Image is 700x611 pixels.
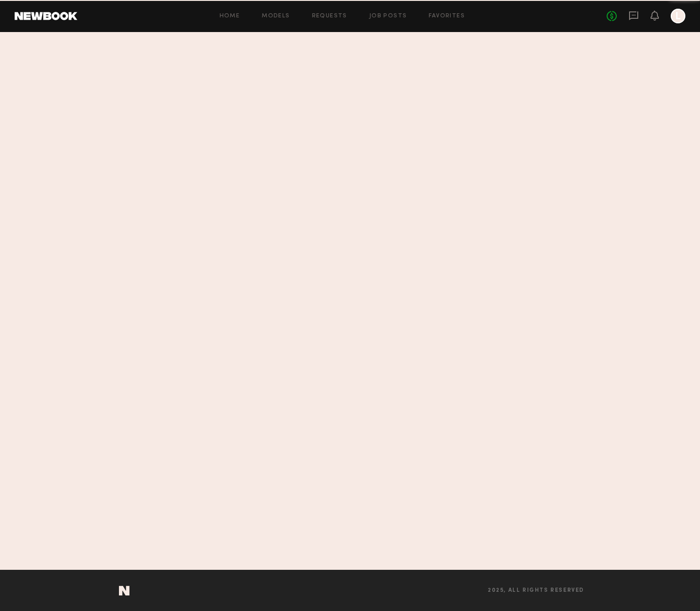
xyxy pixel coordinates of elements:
[312,13,347,19] a: Requests
[220,13,240,19] a: Home
[488,588,584,594] span: 2025, all rights reserved
[262,13,290,19] a: Models
[671,9,685,23] a: L
[429,13,465,19] a: Favorites
[369,13,407,19] a: Job Posts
